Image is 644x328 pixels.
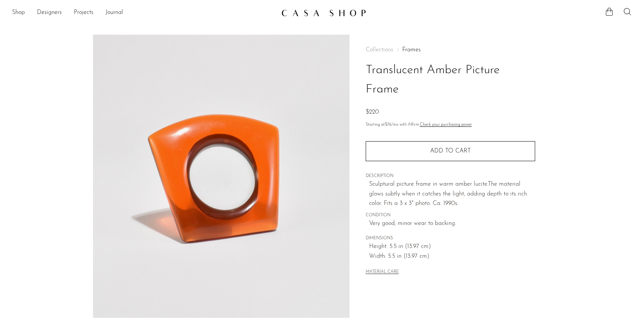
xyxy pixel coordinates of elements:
[366,61,535,99] h1: Translucent Amber Picture Frame
[366,235,535,242] span: DIMENSIONS
[12,6,275,19] nav: Desktop navigation
[366,122,535,128] p: Starting at /mo with Affirm.
[385,123,391,127] span: $76
[420,123,472,127] a: Check your purchasing power - Learn more about Affirm Financing (opens in modal)
[402,47,421,53] a: Frames
[12,6,275,19] ul: NEW HEADER MENU
[37,8,62,18] a: Designers
[366,141,535,161] button: Add to cart
[74,8,93,18] a: Projects
[93,35,349,318] img: Translucent Amber Picture Frame
[366,47,535,53] nav: Breadcrumbs
[105,8,123,18] a: Journal
[366,173,535,180] span: DESCRIPTION
[430,148,471,154] span: Add to cart
[366,269,399,275] button: MATERIAL CARE
[369,242,535,252] span: Height: 5.5 in (13.97 cm)
[366,47,393,53] span: Collections
[366,109,379,115] span: $220
[369,219,535,229] span: Very good; minor wear to backing.
[366,212,535,219] span: CONDITION
[12,8,25,18] a: Shop
[369,180,535,209] p: Sculptural picture frame in warm amber lucite. The material glows subtly when it catches the ligh...
[369,252,535,262] span: Width: 5.5 in (13.97 cm)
